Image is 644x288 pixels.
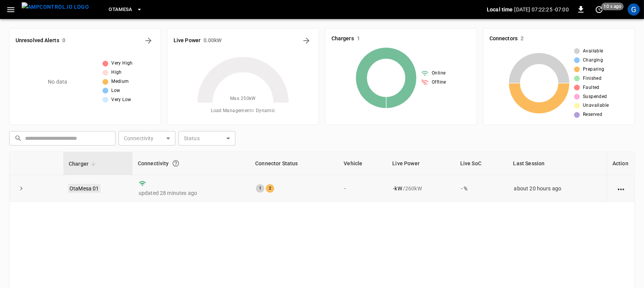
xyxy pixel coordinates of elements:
[432,79,446,86] span: Offline
[211,107,275,115] span: Load Management = Dynamic
[62,36,65,45] h6: 0
[139,189,244,197] p: updated 28 minutes ago
[106,2,145,17] button: OtaMesa
[583,66,605,73] span: Preparing
[111,87,120,95] span: Low
[111,78,129,85] span: Medium
[508,152,607,175] th: Last Session
[111,96,131,104] span: Very Low
[616,185,626,192] div: action cell options
[393,185,402,192] p: - kW
[601,3,624,10] span: 10 s ago
[387,152,455,175] th: Live Power
[174,36,200,45] h6: Live Power
[455,152,508,175] th: Live SoC
[111,60,133,67] span: Very High
[250,152,338,175] th: Connector Status
[432,70,445,77] span: Online
[338,175,387,202] td: -
[230,95,256,103] span: Max. 250 kW
[300,35,313,47] button: Energy Overview
[48,78,67,86] p: No data
[338,152,387,175] th: Vehicle
[455,175,508,202] td: - %
[583,84,600,92] span: Faulted
[16,183,27,194] button: expand row
[583,57,603,64] span: Charging
[515,6,569,13] p: [DATE] 07:22:25 -07:00
[69,159,98,168] span: Charger
[508,175,607,202] td: about 20 hours ago
[593,3,605,16] button: set refresh interval
[68,184,101,193] a: OtaMesa 01
[22,2,89,12] img: ampcontrol.io logo
[142,35,155,47] button: All Alerts
[607,152,635,175] th: Action
[111,69,122,76] span: High
[331,35,354,43] h6: Chargers
[628,3,640,16] div: profile-icon
[521,35,524,43] h6: 2
[16,36,59,45] h6: Unresolved Alerts
[266,184,274,193] div: 2
[357,35,360,43] h6: 1
[489,35,518,43] h6: Connectors
[583,93,607,101] span: Suspended
[583,75,601,82] span: Finished
[256,184,264,193] div: 1
[204,36,222,45] h6: 0.00 kW
[169,157,183,170] button: Connection between the charger and our software.
[487,6,513,13] p: Local time
[109,5,133,14] span: OtaMesa
[138,157,245,170] div: Connectivity
[583,111,602,119] span: Reserved
[393,185,448,192] div: / 260 kW
[583,102,609,109] span: Unavailable
[583,47,603,55] span: Available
